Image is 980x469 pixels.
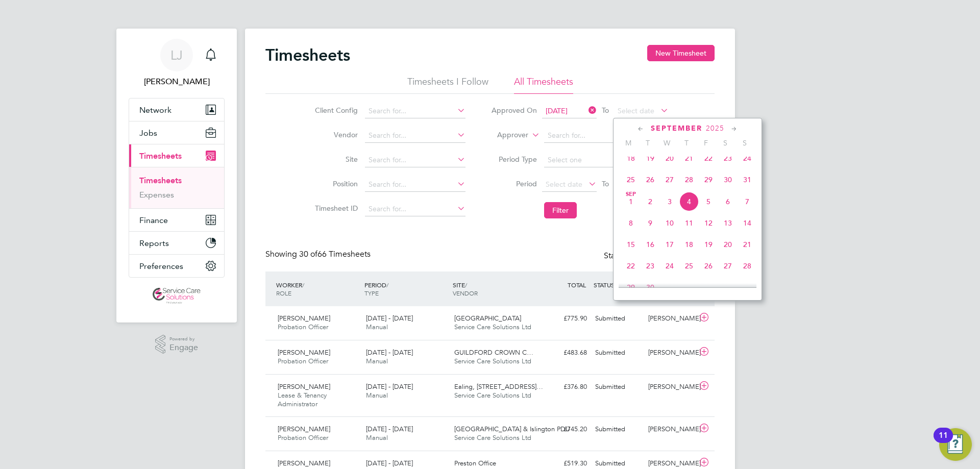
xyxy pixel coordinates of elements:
[679,213,699,233] span: 11
[647,45,715,61] button: New Timesheet
[274,276,362,302] div: WORKER
[129,39,225,88] a: LJ[PERSON_NAME]
[660,235,679,254] span: 17
[129,232,224,254] button: Reports
[278,382,330,391] span: [PERSON_NAME]
[718,256,738,276] span: 27
[302,281,304,289] span: /
[644,344,697,361] div: [PERSON_NAME]
[129,144,224,167] button: Timesheets
[366,314,413,323] span: [DATE] - [DATE]
[454,459,496,467] span: Preston Office
[278,391,327,408] span: Lease & Tenancy Administrator
[139,151,182,161] span: Timesheets
[591,276,644,294] div: STATUS
[621,192,641,211] span: 1
[538,310,591,327] div: £775.90
[169,343,198,352] span: Engage
[699,213,718,233] span: 12
[644,310,697,327] div: [PERSON_NAME]
[939,428,972,461] button: Open Resource Center, 11 new notifications
[706,124,724,133] span: 2025
[169,335,198,343] span: Powered by
[677,138,696,147] span: T
[544,202,577,218] button: Filter
[265,45,350,65] h2: Timesheets
[366,433,388,442] span: Manual
[641,213,660,233] span: 9
[366,348,413,357] span: [DATE] - [DATE]
[312,179,358,188] label: Position
[644,379,697,396] div: [PERSON_NAME]
[738,213,757,233] span: 14
[153,288,201,304] img: servicecare-logo-retina.png
[546,180,582,189] span: Select date
[366,391,388,400] span: Manual
[621,149,641,168] span: 18
[718,235,738,254] span: 20
[491,155,537,164] label: Period Type
[621,170,641,189] span: 25
[738,170,757,189] span: 31
[939,435,948,449] div: 11
[699,149,718,168] span: 22
[538,379,591,396] div: £376.80
[568,281,586,289] span: TOTAL
[450,276,538,302] div: SITE
[718,192,738,211] span: 6
[454,314,521,323] span: [GEOGRAPHIC_DATA]
[696,138,716,147] span: F
[407,76,488,94] li: Timesheets I Follow
[365,129,465,143] input: Search for...
[366,425,413,433] span: [DATE] - [DATE]
[718,149,738,168] span: 23
[699,235,718,254] span: 19
[638,138,657,147] span: T
[278,425,330,433] span: [PERSON_NAME]
[657,138,677,147] span: W
[641,256,660,276] span: 23
[591,379,644,396] div: Submitted
[278,348,330,357] span: [PERSON_NAME]
[738,256,757,276] span: 28
[366,323,388,331] span: Manual
[735,138,754,147] span: S
[651,124,702,133] span: September
[641,149,660,168] span: 19
[738,235,757,254] span: 21
[679,235,699,254] span: 18
[641,192,660,211] span: 2
[139,261,183,271] span: Preferences
[621,213,641,233] span: 8
[453,289,478,297] span: VENDOR
[699,256,718,276] span: 26
[139,190,174,200] a: Expenses
[618,106,654,115] span: Select date
[660,192,679,211] span: 3
[276,289,291,297] span: ROLE
[599,104,612,117] span: To
[641,278,660,297] span: 30
[454,382,543,391] span: Ealing, [STREET_ADDRESS]…
[660,256,679,276] span: 24
[544,153,645,167] input: Select one
[139,128,157,138] span: Jobs
[679,256,699,276] span: 25
[454,348,533,357] span: GUILDFORD CROWN C…
[129,209,224,231] button: Finance
[591,310,644,327] div: Submitted
[365,104,465,118] input: Search for...
[660,149,679,168] span: 20
[278,433,328,442] span: Probation Officer
[738,192,757,211] span: 7
[718,170,738,189] span: 30
[139,238,169,248] span: Reports
[366,357,388,365] span: Manual
[365,178,465,192] input: Search for...
[312,155,358,164] label: Site
[482,130,528,140] label: Approver
[699,170,718,189] span: 29
[641,235,660,254] span: 16
[362,276,450,302] div: PERIOD
[386,281,388,289] span: /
